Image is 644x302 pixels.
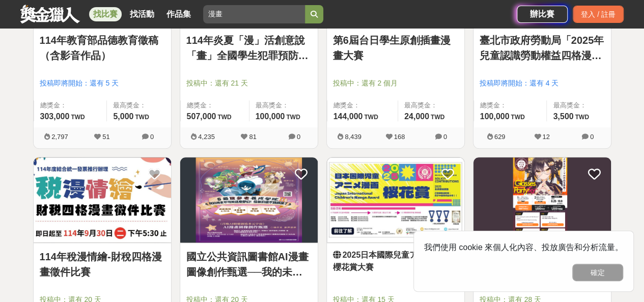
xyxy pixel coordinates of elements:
span: 4,235 [198,133,215,141]
a: 找比賽 [89,7,122,21]
input: 2025「洗手新日常：全民 ALL IN」洗手歌全台徵選 [203,5,305,23]
a: Cover Image [327,157,464,243]
a: 114年教育部品德教育徵稿（含影音作品） [40,33,165,63]
span: 總獎金： [187,100,243,111]
span: 51 [102,133,109,141]
span: 最高獎金： [404,100,458,111]
span: TWD [575,114,589,121]
a: 2025日本國際兒童アニメ漫畫櫻花賞大賽 [333,249,458,273]
span: 我們使用 cookie 來個人化內容、投放廣告和分析流量。 [424,243,623,252]
a: 找活動 [126,7,158,21]
span: 100,000 [256,112,285,121]
a: 第6屆台日學生原創插畫漫畫大賽 [333,33,458,63]
span: 100,000 [480,112,510,121]
span: 2,797 [51,133,68,141]
span: 投稿即將開始：還有 4 天 [480,78,605,89]
img: Cover Image [473,157,611,242]
span: 總獎金： [480,100,541,111]
span: 0 [150,133,154,141]
a: 臺北市政府勞動局「2025年兒童認識勞動權益四格漫畫徵件競賽」 [480,33,605,63]
span: TWD [364,114,378,121]
span: 144,000 [333,112,363,121]
a: 114年炎夏「漫」活創意說「畫」全國學生犯罪預防漫畫與創意短片徵件 [186,33,312,63]
span: 最高獎金： [113,100,164,111]
a: 國立公共資訊圖書館AI漫畫圖像創作甄選──我的未來職業想像 [186,249,312,280]
span: 0 [297,133,300,141]
span: TWD [217,114,231,121]
img: Cover Image [180,157,318,242]
span: TWD [135,114,149,121]
div: 登入 / 註冊 [573,6,624,23]
a: Cover Image [180,157,318,243]
span: 5,000 [113,112,133,121]
img: Cover Image [34,157,171,242]
span: 投稿中：還有 21 天 [186,78,312,89]
span: 303,000 [40,112,70,121]
span: TWD [286,114,300,121]
span: TWD [511,114,524,121]
span: 168 [394,133,405,141]
span: 0 [590,133,594,141]
img: Cover Image [327,157,464,242]
span: 總獎金： [40,100,101,111]
span: TWD [431,114,444,121]
span: 投稿即將開始：還有 5 天 [40,78,165,89]
span: 24,000 [404,112,429,121]
span: 總獎金： [333,100,391,111]
span: 0 [443,133,447,141]
span: 最高獎金： [256,100,312,111]
span: 最高獎金： [553,100,604,111]
a: Cover Image [34,157,171,243]
span: 8,439 [345,133,361,141]
span: 629 [494,133,506,141]
button: 確定 [572,264,623,281]
span: 507,000 [187,112,216,121]
span: 投稿中：還有 2 個月 [333,78,458,89]
a: 114年稅漫情繪-財稅四格漫畫徵件比賽 [40,249,165,280]
a: Cover Image [473,157,611,243]
span: TWD [71,114,85,121]
a: 作品集 [162,7,195,21]
span: 81 [249,133,256,141]
span: 3,500 [553,112,573,121]
a: 辦比賽 [517,6,568,23]
span: 12 [542,133,549,141]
